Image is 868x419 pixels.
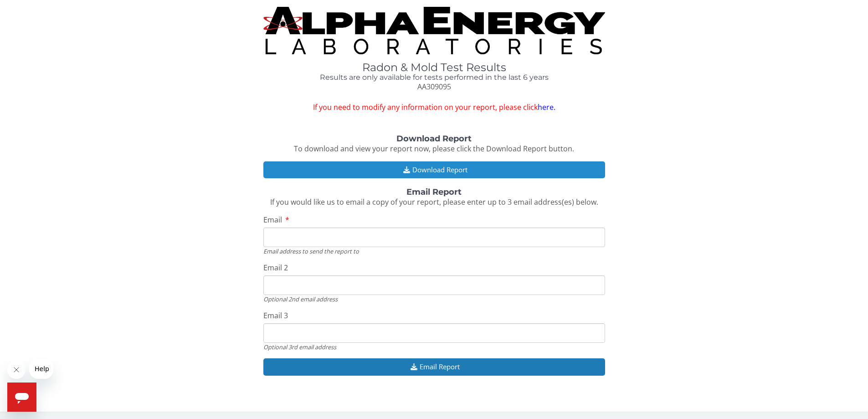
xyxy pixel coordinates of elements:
button: Email Report [263,358,605,375]
span: If you would like us to email a copy of your report, please enter up to 3 email address(es) below. [270,197,598,207]
div: Optional 3rd email address [263,343,605,351]
span: Email 2 [263,263,288,273]
h1: Radon & Mold Test Results [263,62,605,73]
span: Email [263,215,282,225]
iframe: Close message [7,361,26,379]
img: TightCrop.jpg [263,7,605,54]
iframe: Message from company [29,359,53,379]
strong: Download Report [396,134,472,144]
span: AA309095 [417,82,451,92]
span: If you need to modify any information on your report, please click [263,102,605,113]
strong: Email Report [406,187,462,197]
div: Optional 2nd email address [263,295,605,303]
span: Email 3 [263,310,288,321]
button: Download Report [263,161,605,178]
h4: Results are only available for tests performed in the last 6 years [263,73,605,82]
span: To download and view your report now, please click the Download Report button. [294,144,574,154]
div: Email address to send the report to [263,247,605,255]
iframe: Button to launch messaging window [7,383,36,412]
a: here. [538,102,555,112]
